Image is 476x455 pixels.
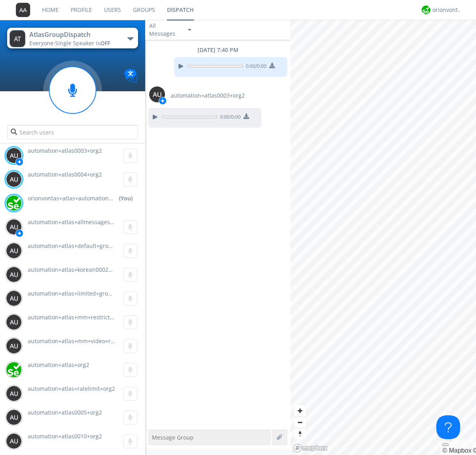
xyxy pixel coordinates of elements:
[269,63,275,68] img: download media button
[28,290,133,297] span: automation+atlas+limited+groups+org2
[6,290,22,306] img: 373638.png
[6,433,22,449] img: 373638.png
[432,6,462,14] div: orionvontas+atlas+automation+org2
[145,46,290,54] div: [DATE] 7:40 PM
[171,92,245,100] span: automation+atlas0003+org2
[28,147,102,154] span: automation+atlas0003+org2
[293,443,328,453] a: Mapbox logo
[28,266,123,273] span: automation+atlas+korean0002+org2
[28,194,115,202] span: orionvontas+atlas+automation+org2
[6,171,22,187] img: 373638.png
[6,409,22,425] img: 373638.png
[436,415,460,439] iframe: Toggle Customer Support
[6,219,22,235] img: 373638.png
[28,361,89,369] span: automation+atlas+org2
[7,28,138,48] button: AtlasGroupDispatchEveryone·Single Speaker isOFF
[16,3,30,17] img: 373638.png
[28,313,132,321] span: automation+atlas+mm+restricted+org2
[422,6,430,14] img: 29d36aed6fa347d5a1537e7736e6aa13
[6,362,22,378] img: 416df68e558d44378204aed28a8ce244
[294,428,306,440] button: Reset bearing to north
[100,39,110,47] span: OFF
[28,218,139,226] span: automation+atlas+allmessages+org2+new
[149,86,165,102] img: 373638.png
[442,443,449,446] button: Toggle attribution
[28,242,131,250] span: automation+atlas+default+group+org2
[442,447,471,454] a: Mapbox
[294,417,306,428] span: Zoom out
[28,171,102,178] span: automation+atlas0004+org2
[149,22,181,38] div: All Messages
[6,148,22,163] img: 373638.png
[294,405,306,417] button: Zoom in
[28,337,149,345] span: automation+atlas+mm+video+restricted+org2
[188,29,191,31] img: caret-down-sm.svg
[244,113,249,119] img: download media button
[6,267,22,282] img: 373638.png
[294,417,306,428] button: Zoom out
[28,432,102,440] span: automation+atlas0010+org2
[6,338,22,354] img: 373638.png
[6,195,22,211] img: 29d36aed6fa347d5a1537e7736e6aa13
[55,39,110,47] span: Single Speaker is
[124,69,138,83] img: Translation enabled
[10,30,25,47] img: 373638.png
[6,243,22,259] img: 373638.png
[6,386,22,401] img: 373638.png
[217,113,241,122] span: 0:00 / 0:00
[28,385,115,392] span: automation+atlas+ratelimit+org2
[29,39,119,47] div: Everyone ·
[7,125,138,139] input: Search users
[6,314,22,330] img: 373638.png
[29,30,119,39] div: AtlasGroupDispatch
[119,194,132,202] div: (You)
[243,63,267,71] span: 0:00 / 0:00
[28,409,102,416] span: automation+atlas0005+org2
